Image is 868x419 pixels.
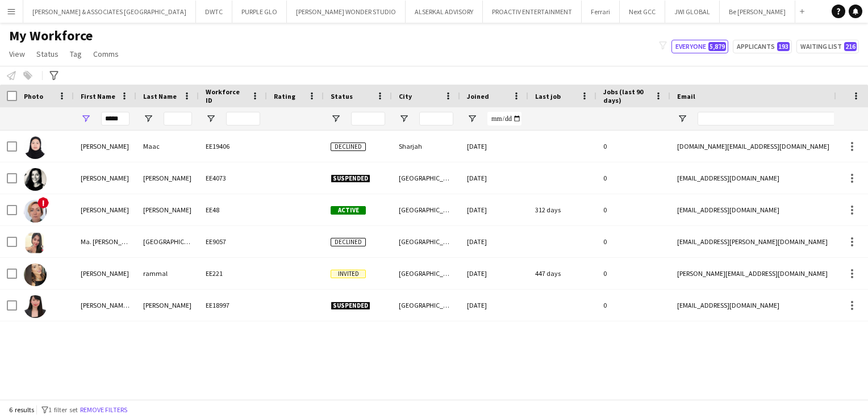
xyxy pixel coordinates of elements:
[24,168,47,191] img: Donna Hans
[460,226,528,257] div: [DATE]
[70,49,82,59] span: Tag
[24,295,47,318] img: Maria Donna Barbecho
[143,114,153,124] button: Open Filter Menu
[331,301,370,310] span: Suspended
[487,112,521,125] input: Joined Filter Input
[199,226,267,257] div: EE9057
[603,87,650,104] span: Jobs (last 90 days)
[206,87,247,104] span: Workforce ID
[37,197,49,208] span: !
[528,258,596,289] div: 447 days
[24,263,47,286] img: madonna rammal
[331,238,366,246] span: Declined
[331,114,341,124] button: Open Filter Menu
[796,40,859,53] button: Waiting list216
[226,112,260,125] input: Workforce ID Filter Input
[677,92,695,100] span: Email
[419,112,453,125] input: City Filter Input
[74,162,136,194] div: [PERSON_NAME]
[460,258,528,289] div: [DATE]
[460,131,528,162] div: [DATE]
[720,1,795,23] button: Be [PERSON_NAME]
[844,42,857,51] span: 216
[777,42,790,51] span: 193
[582,1,620,23] button: Ferrari
[392,194,460,225] div: [GEOGRAPHIC_DATA]
[5,47,30,61] a: View
[81,114,91,124] button: Open Filter Menu
[81,92,115,100] span: First Name
[199,162,267,194] div: EE4073
[143,92,177,100] span: Last Name
[136,194,199,225] div: [PERSON_NAME]
[136,226,199,257] div: [GEOGRAPHIC_DATA]
[596,162,670,194] div: 0
[89,47,123,61] a: Comms
[733,40,792,53] button: Applicants193
[392,226,460,257] div: [GEOGRAPHIC_DATA]
[74,290,136,321] div: [PERSON_NAME] [PERSON_NAME]
[24,200,47,223] img: Donna Stratton
[392,162,460,194] div: [GEOGRAPHIC_DATA]
[101,112,130,125] input: First Name Filter Input
[331,174,370,183] span: Suspended
[620,1,665,23] button: Next GCC
[74,226,136,257] div: Ma. [PERSON_NAME]
[24,136,47,159] img: Donna Grace Maac
[528,194,596,225] div: 312 days
[74,194,136,225] div: [PERSON_NAME]
[199,258,267,289] div: EE221
[392,258,460,289] div: [GEOGRAPHIC_DATA]
[460,162,528,194] div: [DATE]
[164,112,192,125] input: Last Name Filter Input
[596,194,670,225] div: 0
[78,404,130,416] button: Remove filters
[671,40,728,53] button: Everyone5,879
[392,290,460,321] div: [GEOGRAPHIC_DATA]
[24,232,47,254] img: Ma. Donna Trinidad
[136,290,199,321] div: [PERSON_NAME]
[65,47,86,61] a: Tag
[460,290,528,321] div: [DATE]
[274,92,295,100] span: Rating
[708,42,726,51] span: 5,879
[32,47,63,61] a: Status
[483,1,582,23] button: PROACTIV ENTERTAINMENT
[48,405,78,414] span: 1 filter set
[535,92,561,100] span: Last job
[47,69,61,82] app-action-btn: Advanced filters
[406,1,483,23] button: ALSERKAL ADVISORY
[331,270,366,278] span: Invited
[331,92,353,100] span: Status
[665,1,720,23] button: JWI GLOBAL
[596,131,670,162] div: 0
[93,49,119,59] span: Comms
[136,131,199,162] div: Maac
[460,194,528,225] div: [DATE]
[331,206,366,215] span: Active
[199,290,267,321] div: EE18997
[199,194,267,225] div: EE48
[467,114,477,124] button: Open Filter Menu
[351,112,385,125] input: Status Filter Input
[24,92,43,100] span: Photo
[467,92,489,100] span: Joined
[74,131,136,162] div: [PERSON_NAME]
[36,49,59,59] span: Status
[596,290,670,321] div: 0
[596,258,670,289] div: 0
[199,131,267,162] div: EE19406
[392,131,460,162] div: Sharjah
[677,114,687,124] button: Open Filter Menu
[232,1,287,23] button: PURPLE GLO
[136,162,199,194] div: [PERSON_NAME]
[23,1,196,23] button: [PERSON_NAME] & ASSOCIATES [GEOGRAPHIC_DATA]
[206,114,216,124] button: Open Filter Menu
[136,258,199,289] div: rammal
[399,114,409,124] button: Open Filter Menu
[9,27,93,44] span: My Workforce
[399,92,412,100] span: City
[9,49,25,59] span: View
[74,258,136,289] div: [PERSON_NAME]
[596,226,670,257] div: 0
